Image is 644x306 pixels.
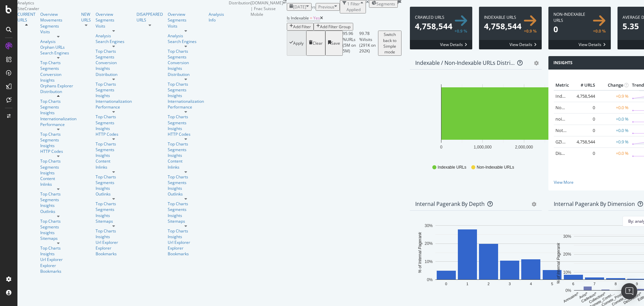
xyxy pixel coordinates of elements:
div: Inlinks [40,181,76,187]
button: Switch back to Simple mode [378,31,401,56]
a: Insights [168,93,204,98]
div: Top Charts [40,131,76,137]
div: Performance [168,104,204,110]
div: Segments [96,87,132,93]
div: Insights [40,203,76,208]
div: Insights [96,152,132,158]
a: Segments [96,120,132,126]
td: 4,758,544 [570,136,597,147]
td: +0.0 % [597,113,630,125]
span: Is Indexable [287,15,309,21]
a: Segments [40,137,76,143]
a: Segments [168,147,204,152]
div: Internal Pagerank By Dimension [554,201,635,207]
a: Top Charts [168,174,204,180]
a: Insights [40,251,76,257]
div: Internationalization [40,116,76,122]
a: Url Explorer [168,239,204,245]
span: vs [312,4,316,10]
a: Insights [40,230,76,235]
div: Content [168,158,204,164]
div: Top Charts [96,174,132,180]
td: 4,758,544 [570,90,597,102]
a: Internationalization [168,98,204,104]
a: Orphans Explorer [40,83,76,89]
div: Top Charts [168,141,204,147]
a: Content [96,158,132,164]
div: Top Charts [96,114,132,120]
div: Top Charts [96,48,132,54]
button: Add Filter [287,23,314,31]
a: Conversion [40,72,76,77]
a: Top Charts [40,245,76,251]
a: Insights [96,234,132,239]
div: Segments [40,224,76,230]
div: Insights [96,185,132,191]
div: Switch back to Simple mode [381,32,399,55]
a: Performance [96,104,132,110]
div: Segments [40,65,76,71]
a: Insights [168,152,204,158]
div: Distribution [96,72,132,77]
a: Top Charts [40,98,76,104]
a: HTTP Codes [96,131,132,137]
a: Insights [40,170,76,176]
td: +0.9 % [597,90,630,102]
a: Insights [96,65,132,71]
a: Insights [168,185,204,191]
div: Overview [40,11,76,17]
a: Insights [40,77,76,83]
text: 20% [425,241,433,246]
div: Open Intercom Messenger [621,283,637,299]
a: Segments [96,17,132,23]
div: Orphan URLs [40,44,76,50]
div: NEW URLS [81,11,91,23]
text: 30% [563,234,571,239]
td: +0.0 % [597,147,630,159]
a: Inlinks [168,164,204,170]
a: Outlinks [96,191,132,197]
a: Overview [168,11,204,17]
a: Segments [96,180,132,185]
a: Search Engines [168,39,204,44]
a: Segments [168,87,204,93]
div: DISAPPEARED URLS [137,11,163,23]
a: Non-Indexable URLs [555,104,596,111]
div: Analysis [168,33,204,39]
a: HTTP Codes [40,148,76,154]
div: Search Engines [96,39,132,44]
div: Save [331,40,340,46]
div: Insights [168,126,204,131]
div: Add Filter [293,24,311,30]
div: Visits [40,29,76,35]
div: Top Charts [40,158,76,164]
a: Insights [168,65,204,71]
span: = [310,15,312,21]
div: 1 Filter Applied [346,1,361,12]
a: Insights [96,93,132,98]
div: Insights [96,126,132,131]
div: Top Charts [40,218,76,224]
div: Top Charts [168,228,204,234]
a: Segments [168,207,204,212]
a: Outlinks [168,191,204,197]
div: Top Charts [96,228,132,234]
a: Conversion [168,60,204,65]
a: Segments [40,197,76,203]
text: 30% [425,223,433,228]
th: Trend [630,80,639,90]
div: SiteCrawler [17,6,229,11]
a: Sitemaps [168,218,204,224]
a: Analysis [96,33,132,39]
a: Internationalization [96,98,132,104]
